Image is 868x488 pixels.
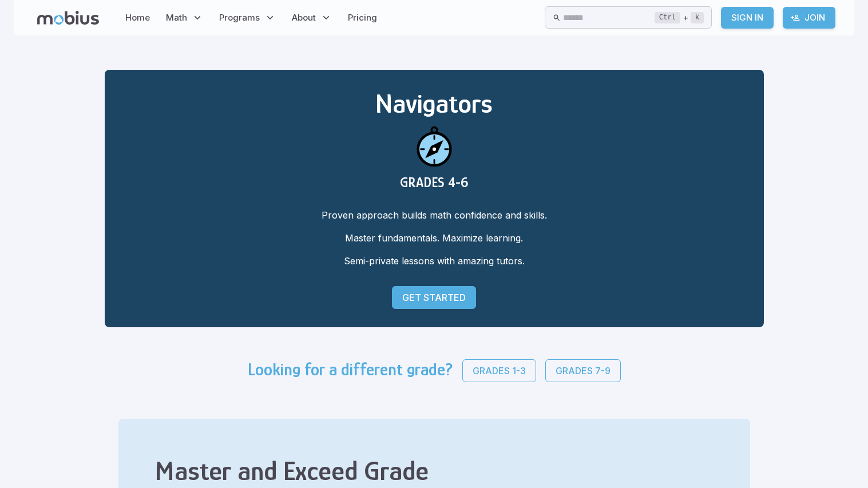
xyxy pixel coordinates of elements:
[123,174,746,190] h3: GRADES 4-6
[123,231,746,245] p: Master fundamentals. Maximize learning.
[407,119,462,174] img: navigators icon
[344,5,381,31] a: Pricing
[691,12,704,23] kbd: k
[402,291,466,304] p: Get Started
[123,88,746,119] h2: Navigators
[219,11,260,24] span: Programs
[783,7,835,29] a: Join
[473,364,526,378] p: Grades 1-3
[545,359,621,382] a: Grades 7-9
[655,11,704,25] div: +
[122,5,153,31] a: Home
[123,208,746,222] p: Proven approach builds math confidence and skills.
[292,11,316,24] span: About
[392,286,476,309] a: Get Started
[655,12,680,23] kbd: Ctrl
[248,359,453,382] h3: Looking for a different grade?
[123,254,746,268] p: Semi-private lessons with amazing tutors.
[556,364,611,378] p: Grades 7-9
[721,7,774,29] a: Sign In
[462,359,536,382] a: Grades 1-3
[166,11,187,24] span: Math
